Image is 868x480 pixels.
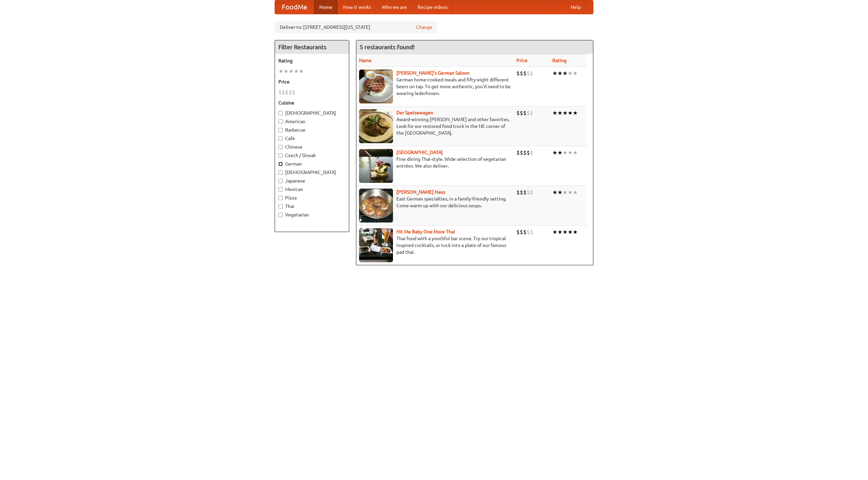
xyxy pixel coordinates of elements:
li: ★ [573,228,578,236]
li: $ [530,149,533,156]
label: Japanese [278,177,346,184]
li: ★ [552,228,557,236]
label: [DEMOGRAPHIC_DATA] [278,169,346,176]
label: American [278,118,346,125]
li: $ [520,189,523,196]
input: Japanese [278,179,283,183]
li: ★ [573,189,578,196]
li: $ [523,189,527,196]
input: [DEMOGRAPHIC_DATA] [278,111,283,115]
li: $ [527,228,530,236]
li: ★ [557,228,563,236]
input: [DEMOGRAPHIC_DATA] [278,170,283,175]
input: American [278,119,283,124]
li: $ [520,109,523,117]
label: Barbecue [278,127,346,133]
li: $ [292,89,295,96]
h5: Rating [278,57,346,64]
label: Vegetarian [278,211,346,218]
p: Award-winning [PERSON_NAME] and other favorites. Look for our restored food truck in the NE corne... [359,116,511,136]
li: ★ [294,68,299,75]
li: ★ [557,70,563,77]
label: Chinese [278,143,346,150]
input: Chinese [278,145,283,149]
li: ★ [552,149,557,156]
a: Hit Me Baby One More Thai [396,229,455,234]
li: ★ [563,109,568,117]
li: $ [523,70,527,77]
img: speisewagen.jpg [359,109,393,143]
a: Recipe videos [412,0,453,14]
img: esthers.jpg [359,70,393,103]
input: Barbecue [278,128,283,132]
li: ★ [568,189,573,196]
li: ★ [557,109,563,117]
p: Thai food with a youthful bar scene. Try our tropical inspired cocktails, or tuck into a plate of... [359,235,511,255]
label: Thai [278,203,346,210]
a: [PERSON_NAME]'s German Saloon [396,70,470,76]
li: $ [516,109,520,117]
li: ★ [552,70,557,77]
li: $ [527,109,530,117]
li: ★ [278,68,283,75]
input: Thai [278,204,283,209]
li: ★ [552,109,557,117]
li: $ [527,70,530,77]
li: ★ [289,68,294,75]
ng-pluralize: 5 restaurants found! [360,44,415,50]
input: Cafe [278,136,283,141]
a: Who we are [376,0,412,14]
img: babythai.jpg [359,228,393,262]
li: ★ [573,109,578,117]
li: $ [530,70,533,77]
li: ★ [573,149,578,156]
a: Help [565,0,586,14]
a: Name [359,58,372,63]
a: [PERSON_NAME] Haus [396,189,445,195]
img: kohlhaus.jpg [359,189,393,223]
label: German [278,160,346,167]
img: satay.jpg [359,149,393,183]
li: ★ [557,189,563,196]
a: Der Speisewagen [396,110,433,115]
li: $ [520,70,523,77]
label: Cafe [278,135,346,142]
input: Mexican [278,187,283,192]
a: Home [314,0,338,14]
a: [GEOGRAPHIC_DATA] [396,150,443,155]
li: $ [516,149,520,156]
a: FoodMe [275,0,314,14]
li: ★ [563,149,568,156]
p: East German specialties, in a family-friendly setting. Come warm up with our delicious soups. [359,195,511,209]
li: ★ [563,228,568,236]
li: $ [523,149,527,156]
a: Rating [552,58,567,63]
li: $ [285,89,289,96]
p: Fine dining Thai-style. Wide selection of vegetarian entrées. We also deliver. [359,156,511,169]
label: [DEMOGRAPHIC_DATA] [278,110,346,116]
li: $ [520,228,523,236]
li: $ [527,149,530,156]
a: How it works [338,0,376,14]
h5: Price [278,78,346,85]
li: $ [516,189,520,196]
label: Mexican [278,186,346,193]
li: $ [530,228,533,236]
li: $ [530,109,533,117]
li: $ [516,228,520,236]
li: ★ [573,70,578,77]
li: $ [289,89,292,96]
input: Pizza [278,196,283,200]
a: Change [416,24,432,31]
input: Czech / Slovak [278,153,283,158]
li: ★ [552,189,557,196]
p: German home-cooked meals and fifty-eight different beers on tap. To get more authentic, you'd nee... [359,76,511,97]
li: ★ [557,149,563,156]
h5: Cuisine [278,99,346,106]
li: ★ [568,109,573,117]
li: ★ [299,68,304,75]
